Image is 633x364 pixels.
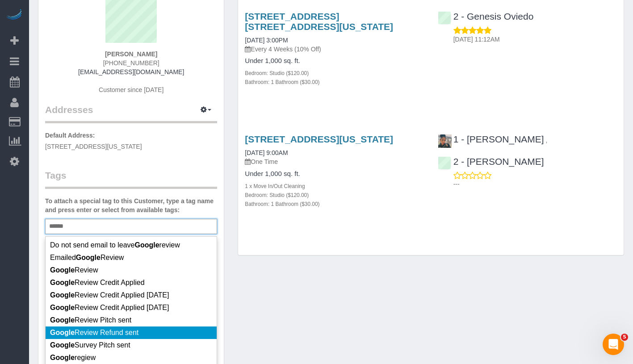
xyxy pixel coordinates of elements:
[245,170,424,178] h4: Under 1,000 sq. ft.
[50,341,75,349] em: Google
[621,334,628,341] span: 5
[453,180,617,188] p: ---
[50,316,75,324] em: Google
[5,9,23,21] img: Automaid Logo
[45,197,217,214] label: To attach a special tag to this Customer, type a tag name and press enter or select from availabl...
[245,201,319,207] small: Bathroom: 1 Bathroom ($30.00)
[438,134,544,144] a: 1 - [PERSON_NAME]
[134,241,159,249] em: Google
[50,354,96,361] span: regiew
[76,254,101,261] em: Google
[50,291,75,299] em: Google
[245,45,424,54] p: Every 4 Weeks (10% Off)
[245,70,309,76] small: Bedroom: Studio ($120.00)
[45,143,142,150] span: [STREET_ADDRESS][US_STATE]
[50,341,130,349] span: Survey Pitch sent
[50,329,75,336] em: Google
[603,334,624,355] iframe: Intercom live chat
[245,183,305,189] small: 1 x Move In/Out Cleaning
[50,241,180,249] span: Do not send email to leave review
[50,254,124,261] span: Emailed Review
[50,266,75,274] em: Google
[99,86,163,93] span: Customer since [DATE]
[453,35,617,44] p: [DATE] 11:12AM
[50,279,75,286] em: Google
[50,329,138,336] span: Review Refund sent
[245,192,309,198] small: Bedroom: Studio ($120.00)
[45,169,217,189] legend: Tags
[245,37,288,44] a: [DATE] 3:00PM
[546,137,548,144] span: ,
[50,279,145,286] span: Review Credit Applied
[245,57,424,65] h4: Under 1,000 sq. ft.
[245,149,288,156] a: [DATE] 9:00AM
[438,134,452,148] img: 1 - Marlenyn Robles
[50,354,75,361] em: Google
[245,11,393,32] a: [STREET_ADDRESS] [STREET_ADDRESS][US_STATE]
[438,11,534,21] a: 2 - Genesis Oviedo
[50,266,98,274] span: Review
[78,68,184,75] a: [EMAIL_ADDRESS][DOMAIN_NAME]
[438,156,544,167] a: 2 - [PERSON_NAME]
[50,291,169,299] span: Review Credit Applied [DATE]
[50,304,169,311] span: Review Credit Applied [DATE]
[50,316,131,324] span: Review Pitch sent
[245,157,424,166] p: One Time
[50,304,75,311] em: Google
[105,50,157,58] strong: [PERSON_NAME]
[245,134,393,144] a: [STREET_ADDRESS][US_STATE]
[103,59,159,67] span: [PHONE_NUMBER]
[245,79,319,85] small: Bathroom: 1 Bathroom ($30.00)
[45,131,95,140] label: Default Address:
